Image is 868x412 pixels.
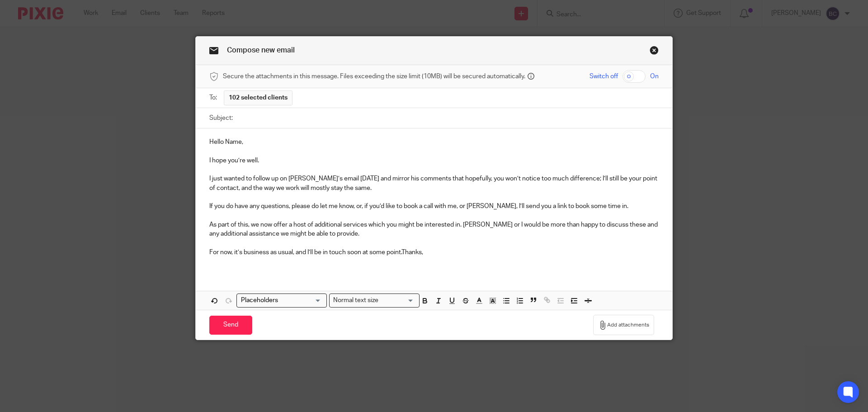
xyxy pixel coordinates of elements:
[209,248,659,257] p: For now, it’s business as usual, and I’ll be in touch soon at some point.Thanks,
[382,296,414,305] input: Search for option
[209,174,659,193] p: I just wanted to follow up on [PERSON_NAME]’s email [DATE] and mirror his comments that hopefully...
[238,296,321,305] input: Search for option
[209,156,659,165] p: I hope you’re well.
[650,46,659,58] a: Close this dialog window
[590,72,618,81] span: Switch off
[209,93,219,102] label: To:
[223,72,525,81] span: Secure the attachments in this message. Files exceeding the size limit (10MB) will be secured aut...
[236,294,327,308] div: Placeholders
[593,315,654,335] button: Add attachments
[236,294,327,308] div: Search for option
[329,294,420,308] div: Text styles
[607,322,649,329] span: Add attachments
[209,220,659,239] p: As part of this, we now offer a host of additional services which you might be interested in. [PE...
[209,137,659,147] p: Hello Name,
[229,93,288,102] span: 102 selected clients
[227,47,295,54] span: Compose new email
[329,294,420,308] div: Search for option
[209,114,233,123] label: Subject:
[209,202,659,211] p: If you do have any questions, please do let me know, or, if you’d like to book a call with me, or...
[650,72,659,81] span: On
[209,316,252,335] input: Send
[331,296,381,305] span: Normal text size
